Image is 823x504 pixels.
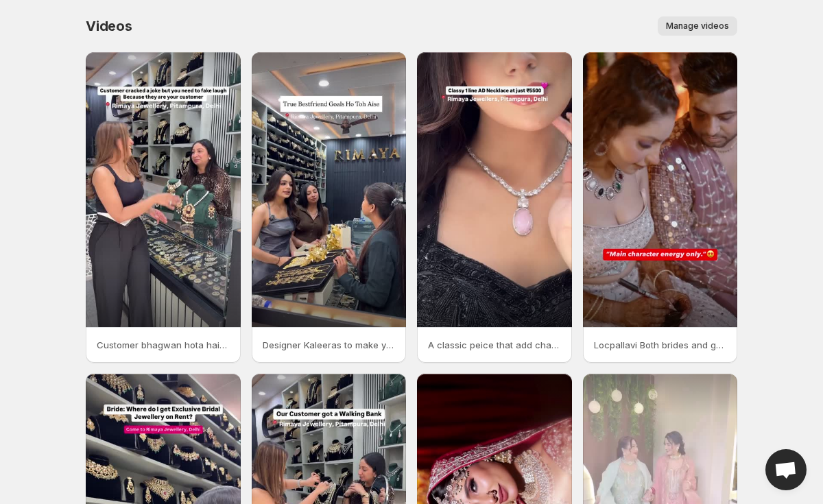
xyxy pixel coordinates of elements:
[428,338,561,352] p: A classic peice that add charm to your look wth blush stone Rimaya Jewellery Pitampura bridaljewe...
[86,18,132,34] span: Videos
[658,16,737,36] button: Manage videos
[765,449,807,490] div: Open chat
[263,338,396,352] p: Designer Kaleeras to make your wedding day look like a dream Rimaya Jewellery Pitampura bridaljew...
[594,338,727,352] p: Locpallavi Both brides and gromms outfits trichaofficial_ Capture weddingmafiaproduction My jewel...
[666,21,729,32] span: Manage videos
[97,338,230,352] p: Customer bhagwan hota hai Rimaya Jewellery Pitampura bridaljewellery delhi brides shaadi girls we...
